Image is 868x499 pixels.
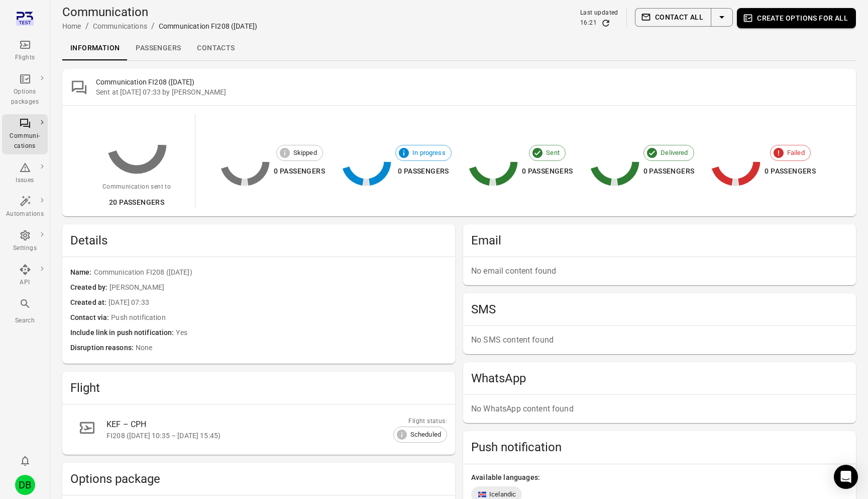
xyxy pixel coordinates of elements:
a: Flights [2,36,48,66]
span: Sent [540,148,565,158]
span: Details [70,232,447,248]
div: Last updated [580,8,618,18]
p: No email content found [471,265,848,277]
span: Contact via [70,312,111,323]
a: API [2,261,48,291]
h2: Options package [70,471,447,487]
span: Yes [176,327,447,339]
a: Issues [2,158,48,189]
span: Disruption reasons [70,343,136,354]
button: Search [2,295,48,328]
span: Scheduled [405,430,447,440]
div: Open Intercom Messenger [834,465,858,489]
li: / [85,20,89,32]
div: API [6,278,44,288]
button: Notifications [15,451,35,471]
span: Communication FI208 ([DATE]) [94,267,447,278]
div: Sent at [DATE] 07:33 by [PERSON_NAME] [96,87,848,97]
div: DB [15,475,35,495]
div: Settings [6,243,44,254]
span: Skipped [288,148,322,158]
div: KEF – CPH [106,419,423,431]
button: Refresh data [601,18,611,28]
div: Search [6,316,44,326]
button: Select action [711,8,733,27]
a: Settings [2,226,48,257]
div: 0 passengers [643,165,695,178]
div: Local navigation [62,36,856,60]
span: Include link in push notification [70,327,176,339]
div: Automations [6,209,44,219]
div: Communication FI208 ([DATE]) [159,21,257,31]
span: Name [70,267,94,278]
a: Contacts [189,36,243,60]
div: 16:21 [580,18,597,28]
h2: Flight [70,380,447,396]
div: FI208 ([DATE] 10:35 – [DATE] 15:45) [106,431,423,441]
button: Daníel Benediktsson [11,471,39,499]
a: KEF – CPHFI208 ([DATE] 10:35 – [DATE] 15:45) [70,412,447,447]
a: Communi-cations [2,114,48,154]
button: Contact all [635,8,711,27]
div: Flights [6,53,44,63]
div: Communication sent to [102,182,171,192]
span: Push notification [111,312,447,323]
span: None [136,343,447,354]
nav: Breadcrumbs [62,20,257,32]
a: Communications [93,22,147,30]
a: Passengers [128,36,189,60]
div: Communi-cations [6,131,44,151]
span: Failed [782,148,810,158]
div: Flight status: [393,417,447,427]
div: Options packages [6,87,44,107]
h2: Communication FI208 ([DATE]) [96,77,848,87]
div: 0 passengers [522,165,573,178]
span: Created at [70,297,108,308]
div: 0 passengers [765,165,816,178]
div: Issues [6,176,44,186]
a: Home [62,22,81,30]
span: Delivered [655,148,693,158]
h2: Email [471,232,848,248]
span: In progress [407,148,451,158]
span: [DATE] 07:33 [108,297,447,308]
p: No WhatsApp content found [471,403,848,415]
li: / [151,20,155,32]
h2: SMS [471,301,848,317]
div: 20 passengers [102,196,171,209]
div: Available languages: [471,472,848,482]
span: Created by [70,282,110,293]
div: 0 passengers [395,165,452,178]
h1: Communication [62,4,257,20]
a: Information [62,36,128,60]
button: Create options for all [737,8,856,28]
div: 0 passengers [274,165,325,178]
a: Automations [2,192,48,222]
span: [PERSON_NAME] [110,282,447,293]
div: Split button [635,8,733,27]
a: Options packages [2,70,48,110]
p: No SMS content found [471,334,848,346]
h2: Push notification [471,439,848,455]
h2: WhatsApp [471,370,848,386]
